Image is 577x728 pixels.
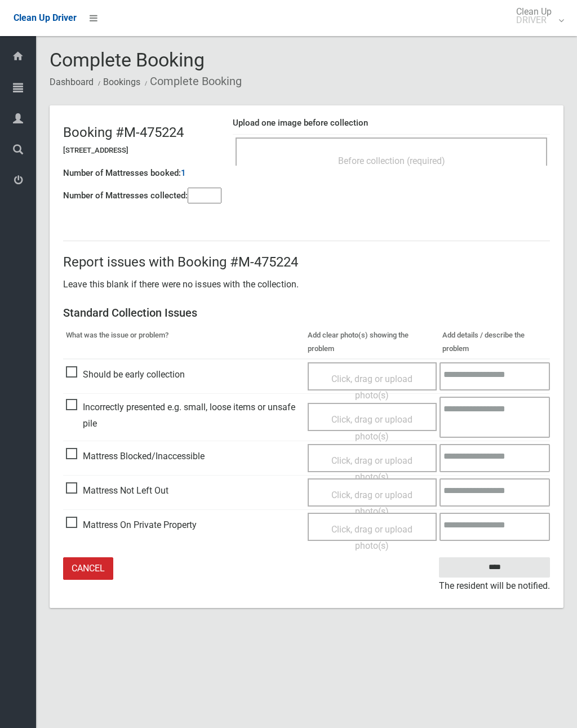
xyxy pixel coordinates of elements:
span: Click, drag or upload photo(s) [331,524,412,552]
span: Mattress Blocked/Inaccessible [66,448,205,465]
span: Click, drag or upload photo(s) [331,490,412,517]
a: Clean Up Driver [14,10,77,26]
th: Add clear photo(s) showing the problem [305,326,439,359]
a: Bookings [103,77,140,87]
span: Before collection (required) [338,156,445,166]
h4: Number of Mattresses collected: [63,191,188,201]
h2: Report issues with Booking #M-475224 [63,255,550,269]
h2: Booking #M-475224 [63,125,221,140]
span: Incorrectly presented e.g. small, loose items or unsafe pile [66,399,302,432]
span: Clean Up Driver [14,12,77,23]
h4: 1 [181,168,186,178]
th: What was the issue or problem? [63,326,305,359]
a: Dashboard [50,77,94,87]
span: Complete Booking [50,48,205,71]
h5: [STREET_ADDRESS] [63,147,221,154]
h4: Upload one image before collection [233,118,550,128]
h3: Standard Collection Issues [63,307,550,319]
span: Mattress Not Left Out [66,482,168,499]
th: Add details / describe the problem [440,326,550,359]
h4: Number of Mattresses booked: [63,168,181,178]
small: The resident will be notified. [439,578,550,594]
span: Should be early collection [66,366,185,383]
span: Click, drag or upload photo(s) [331,374,412,401]
p: Leave this blank if there were no issues with the collection. [63,276,550,293]
span: Click, drag or upload photo(s) [331,414,412,442]
a: Cancel [63,557,113,580]
span: Mattress On Private Property [66,517,197,534]
small: DRIVER [516,16,552,24]
li: Complete Booking [142,71,242,92]
span: Click, drag or upload photo(s) [331,455,412,483]
span: Clean Up [511,7,563,24]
